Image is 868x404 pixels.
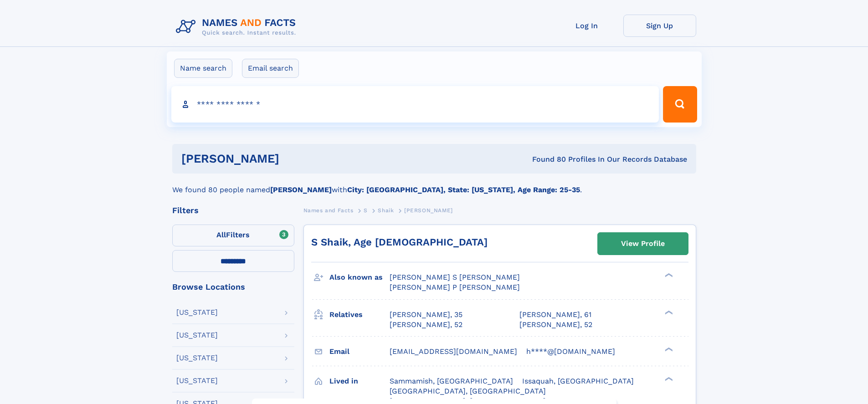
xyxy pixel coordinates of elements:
[550,15,623,37] a: Log In
[519,310,591,320] a: [PERSON_NAME], 61
[522,377,634,385] span: Issaquah, [GEOGRAPHIC_DATA]
[364,207,368,214] span: S
[390,283,520,291] span: [PERSON_NAME] P [PERSON_NAME]
[329,344,390,359] h3: Email
[176,309,218,316] div: [US_STATE]
[663,272,673,278] div: ❯
[176,332,218,339] div: [US_STATE]
[172,206,294,215] div: Filters
[329,373,390,389] h3: Lived in
[378,205,394,216] a: Shaik
[181,153,406,164] h1: [PERSON_NAME]
[172,283,294,291] div: Browse Locations
[242,59,299,78] label: Email search
[176,377,218,384] div: [US_STATE]
[390,387,546,395] span: [GEOGRAPHIC_DATA], [GEOGRAPHIC_DATA]
[174,59,232,78] label: Name search
[404,207,453,214] span: [PERSON_NAME]
[378,207,394,214] span: Shaik
[216,230,226,239] span: All
[390,320,462,330] a: [PERSON_NAME], 52
[390,377,513,385] span: Sammamish, [GEOGRAPHIC_DATA]
[663,346,673,352] div: ❯
[663,86,697,123] button: Search Button
[519,320,592,330] a: [PERSON_NAME], 52
[270,185,332,194] b: [PERSON_NAME]
[621,233,665,254] div: View Profile
[390,347,517,356] span: [EMAIL_ADDRESS][DOMAIN_NAME]
[172,15,303,39] img: Logo Names and Facts
[663,376,673,382] div: ❯
[329,307,390,322] h3: Relatives
[303,205,354,216] a: Names and Facts
[171,86,659,123] input: search input
[172,225,294,246] label: Filters
[172,174,696,195] div: We found 80 people named with .
[311,236,488,248] a: S Shaik, Age [DEMOGRAPHIC_DATA]
[329,270,390,285] h3: Also known as
[176,354,218,362] div: [US_STATE]
[390,310,462,320] a: [PERSON_NAME], 35
[663,309,673,315] div: ❯
[598,233,688,255] a: View Profile
[406,154,687,164] div: Found 80 Profiles In Our Records Database
[347,185,580,194] b: City: [GEOGRAPHIC_DATA], State: [US_STATE], Age Range: 25-35
[623,15,696,37] a: Sign Up
[390,273,520,281] span: [PERSON_NAME] S [PERSON_NAME]
[364,205,368,216] a: S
